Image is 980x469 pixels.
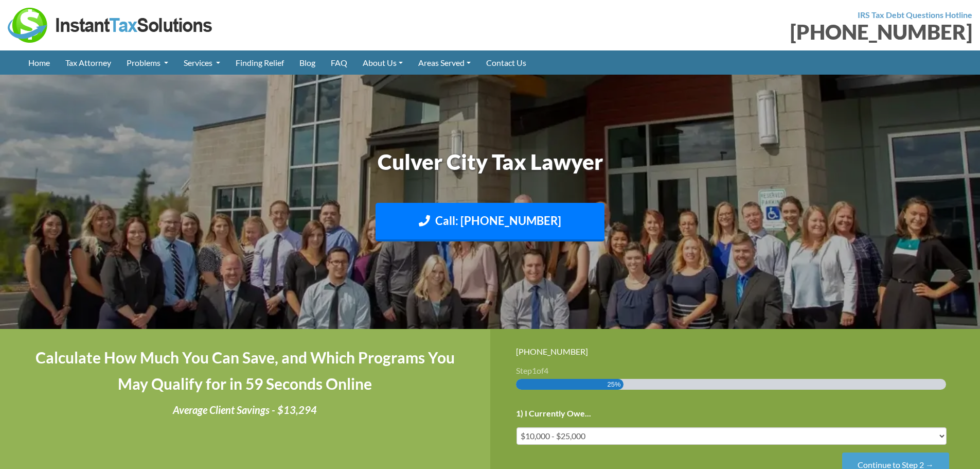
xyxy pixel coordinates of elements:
label: 1) I Currently Owe... [516,408,591,419]
a: Call: [PHONE_NUMBER] [376,203,604,241]
img: Instant Tax Solutions Logo [8,8,213,43]
span: 25% [608,379,621,390]
h4: Calculate How Much You Can Save, and Which Programs You May Qualify for in 59 Seconds Online [26,344,465,397]
a: Areas Served [411,50,478,75]
a: Blog [292,50,323,75]
a: Instant Tax Solutions Logo [8,19,213,29]
a: Contact Us [478,50,534,75]
a: Services [176,50,228,75]
a: FAQ [323,50,355,75]
h1: Culver City Tax Lawyer [205,147,776,177]
div: [PHONE_NUMBER] [498,22,973,42]
a: Problems [119,50,176,75]
div: [PHONE_NUMBER] [516,344,955,358]
h3: Step of [516,367,955,375]
a: Home [21,50,58,75]
span: 4 [544,366,548,375]
a: About Us [355,50,411,75]
a: Tax Attorney [58,50,119,75]
span: 1 [532,366,537,375]
i: Average Client Savings - $13,294 [173,404,317,416]
a: Finding Relief [228,50,292,75]
strong: IRS Tax Debt Questions Hotline [858,10,972,20]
